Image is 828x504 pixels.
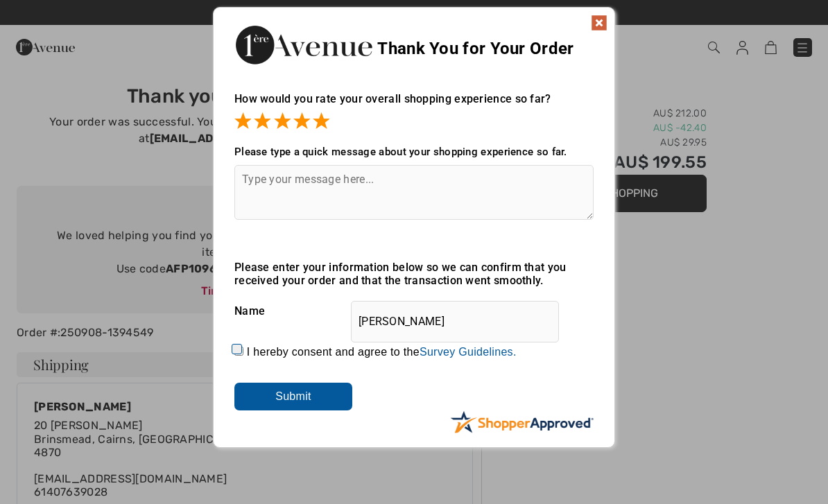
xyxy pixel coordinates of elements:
div: How would you rate your overall shopping experience so far? [234,78,594,132]
img: x [591,15,607,31]
img: Thank You for Your Order [234,21,373,68]
span: Thank You for Your Order [377,39,573,58]
div: Please type a quick message about your shopping experience so far. [234,146,594,158]
input: Submit [234,383,352,410]
div: Name [234,294,594,329]
a: Survey Guidelines. [420,346,517,358]
div: Please enter your information below so we can confirm that you received your order and that the t... [234,261,594,287]
label: I hereby consent and agree to the [247,346,517,358]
